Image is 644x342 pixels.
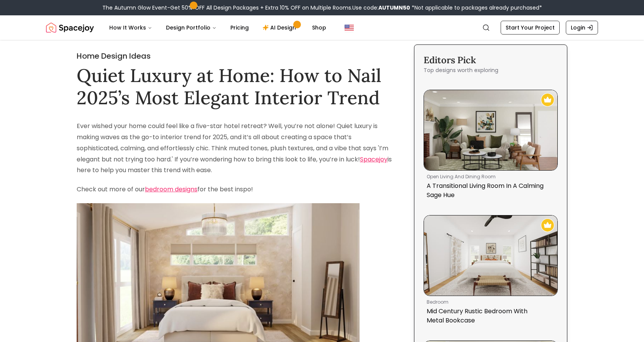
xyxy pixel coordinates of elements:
[77,184,394,195] p: Check out more of our for the best inspo!
[145,185,197,194] a: bedroom designs
[160,20,223,35] button: Design Portfolio
[424,90,558,203] a: A Transitional Living Room In A Calming Sage HueRecommended Spacejoy Design - A Transitional Livi...
[501,21,560,35] a: Start Your Project
[256,20,304,35] a: AI Design
[46,20,94,35] a: Spacejoy
[103,20,332,35] nav: Main
[360,155,388,164] a: Spacejoy
[352,4,410,12] span: Use code:
[427,174,552,180] p: open living and dining room
[566,21,598,35] a: Login
[424,66,558,74] p: Top designs worth exploring
[427,307,552,325] p: Mid Century Rustic Bedroom With Metal Bookcase
[378,4,410,12] b: AUTUMN50
[103,20,158,35] button: How It Works
[541,93,554,107] img: Recommended Spacejoy Design - A Transitional Living Room In A Calming Sage Hue
[424,90,557,170] img: A Transitional Living Room In A Calming Sage Hue
[46,15,598,40] nav: Global
[46,20,94,35] img: Spacejoy Logo
[306,20,332,35] a: Shop
[77,51,394,61] h2: Home Design Ideas
[410,4,542,12] span: *Not applicable to packages already purchased*
[77,121,394,176] p: Ever wished your home could feel like a five-star hotel retreat? Well, you’re not alone! Quiet lu...
[427,299,552,305] p: bedroom
[424,215,558,328] a: Mid Century Rustic Bedroom With Metal BookcaseRecommended Spacejoy Design - Mid Century Rustic Be...
[224,20,255,35] a: Pricing
[345,23,354,32] img: United States
[102,4,542,12] div: The Autumn Glow Event-Get 50% OFF All Design Packages + Extra 10% OFF on Multiple Rooms.
[424,54,558,66] h3: Editors Pick
[424,215,557,296] img: Mid Century Rustic Bedroom With Metal Bookcase
[427,181,552,200] p: A Transitional Living Room In A Calming Sage Hue
[77,64,394,109] h1: Quiet Luxury at Home: How to Nail 2025’s Most Elegant Interior Trend
[541,219,554,232] img: Recommended Spacejoy Design - Mid Century Rustic Bedroom With Metal Bookcase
